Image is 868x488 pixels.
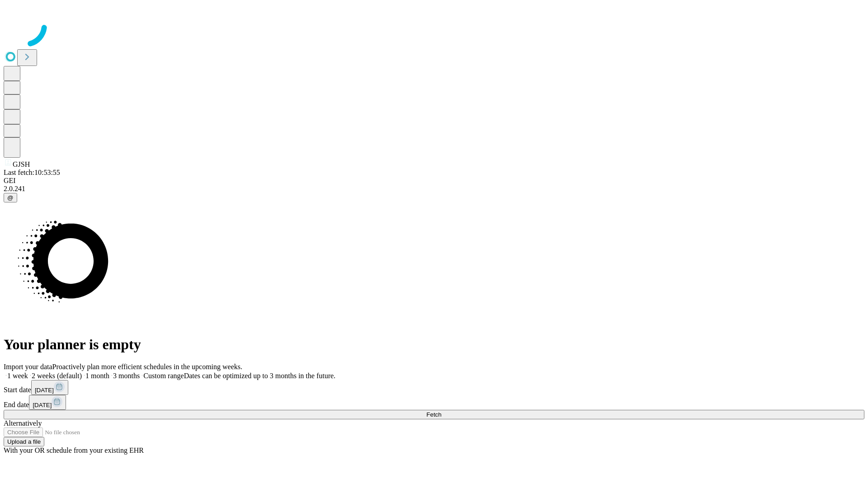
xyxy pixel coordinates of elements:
[4,446,144,454] span: With your OR schedule from your existing EHR
[4,177,864,185] div: GEI
[113,372,140,380] span: 3 months
[4,169,60,176] span: Last fetch: 10:53:55
[7,372,28,380] span: 1 week
[426,411,441,418] span: Fetch
[4,437,44,446] button: Upload a file
[143,372,184,380] span: Custom range
[52,363,242,371] span: Proactively plan more efficient schedules in the upcoming weeks.
[13,160,30,168] span: GJSH
[85,372,109,380] span: 1 month
[4,193,17,202] button: @
[29,395,66,410] button: [DATE]
[7,194,14,201] span: @
[31,380,68,395] button: [DATE]
[184,372,335,380] span: Dates can be optimized up to 3 months in the future.
[32,372,82,380] span: 2 weeks (default)
[4,380,864,395] div: Start date
[4,336,864,353] h1: Your planner is empty
[4,363,52,371] span: Import your data
[4,185,864,193] div: 2.0.241
[33,402,52,408] span: [DATE]
[4,395,864,410] div: End date
[4,419,42,427] span: Alternatively
[4,410,864,419] button: Fetch
[35,387,54,394] span: [DATE]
